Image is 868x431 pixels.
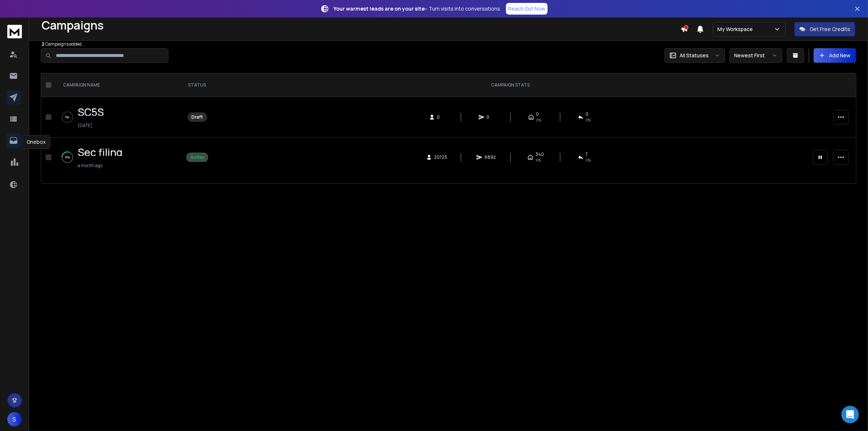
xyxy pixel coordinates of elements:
[78,123,104,128] p: [DATE]
[7,25,22,38] img: logo
[213,73,809,97] th: CAMPAIGN STATS
[78,163,122,169] p: a month ago
[841,406,859,423] div: Open Intercom Messenger
[586,117,591,123] span: 0%
[334,5,500,12] p: – Turn visits into conversations
[586,151,588,157] span: 7
[190,154,204,160] div: Active
[484,154,496,160] span: 6892
[506,3,548,15] a: Reach Out Now
[437,114,444,120] span: 0
[586,157,591,163] span: 0 %
[794,22,855,36] button: Get Free Credits
[54,73,182,97] th: CAMPAIGN NAME
[7,412,22,427] button: S
[434,154,447,160] span: 20723
[78,149,122,156] a: Sec filing
[42,41,681,47] p: Campaigns added
[182,73,213,97] th: STATUS
[78,145,122,159] span: Sec filing
[42,19,681,32] h1: Campaigns
[78,105,104,119] span: SC5S
[810,26,850,33] p: Get Free Credits
[334,5,425,12] strong: Your warmest leads are on your site
[814,48,856,63] button: Add New
[536,111,539,117] span: 0
[22,135,50,149] div: Onebox
[65,154,70,161] p: 31 %
[487,114,494,120] span: 0
[192,114,203,120] div: Draft
[536,157,541,163] span: 9 %
[717,26,756,33] p: My Workspace
[508,5,545,12] p: Reach Out Now
[54,97,182,138] td: 0%SC5S[DATE]
[586,111,589,117] span: 0
[536,151,544,157] span: 340
[729,48,782,63] button: Newest First
[66,113,70,121] p: 0 %
[536,117,542,123] span: 0%
[680,52,709,59] p: All Statuses
[42,41,44,47] span: 2
[54,137,182,177] td: 31%Sec filinga month ago
[78,108,104,116] a: SC5S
